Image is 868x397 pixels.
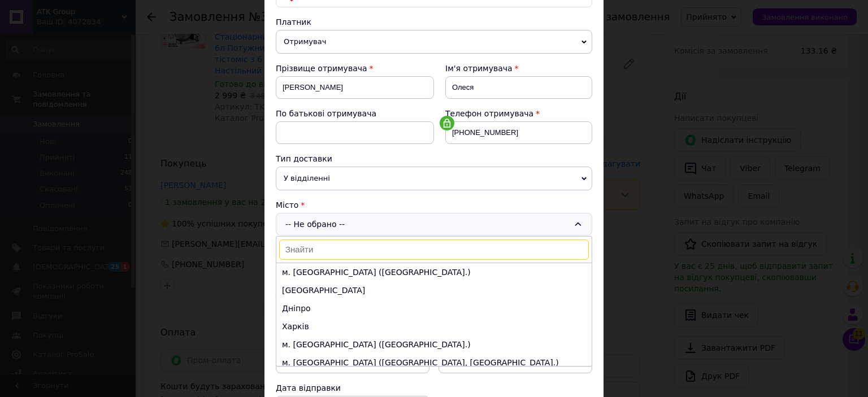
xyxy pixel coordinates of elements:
span: Прізвище отримувача [276,64,367,73]
div: -- Не обрано -- [276,213,592,235]
span: У відділенні [276,167,592,190]
div: Дата відправки [276,382,429,394]
input: +380 [445,121,592,144]
li: м. [GEOGRAPHIC_DATA] ([GEOGRAPHIC_DATA].) [276,335,592,354]
div: Місто [276,199,592,211]
span: Тип доставки [276,154,332,163]
span: Ім'я отримувача [445,64,513,73]
span: Отримувач [276,30,592,54]
li: Дніпро [276,299,592,317]
li: [GEOGRAPHIC_DATA] [276,281,592,299]
li: м. [GEOGRAPHIC_DATA] ([GEOGRAPHIC_DATA], [GEOGRAPHIC_DATA].) [276,354,592,372]
span: Платник [276,18,311,27]
span: По батькові отримувача [276,109,376,118]
input: Знайти [279,239,589,260]
span: Телефон отримувача [445,109,533,118]
li: Харків [276,317,592,335]
li: м. [GEOGRAPHIC_DATA] ([GEOGRAPHIC_DATA].) [276,263,592,281]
